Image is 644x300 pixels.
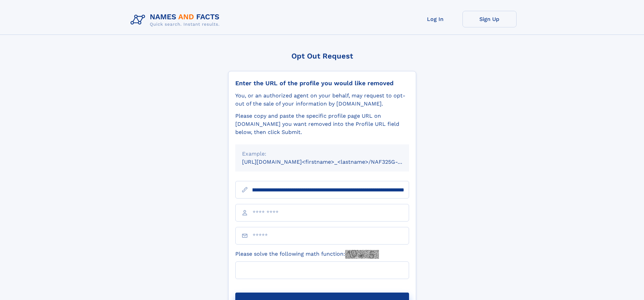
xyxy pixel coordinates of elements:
[235,250,379,259] label: Please solve the following math function:
[128,11,225,29] img: Logo Names and Facts
[235,112,409,136] div: Please copy and paste the specific profile page URL on [DOMAIN_NAME] you want removed into the Pr...
[242,150,402,158] div: Example:
[235,79,409,87] div: Enter the URL of the profile you would like removed
[228,52,416,60] div: Opt Out Request
[408,11,462,27] a: Log In
[242,159,422,165] small: [URL][DOMAIN_NAME]<firstname>_<lastname>/NAF325G-xxxxxxxx
[235,92,409,108] div: You, or an authorized agent on your behalf, may request to opt-out of the sale of your informatio...
[462,11,517,27] a: Sign Up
